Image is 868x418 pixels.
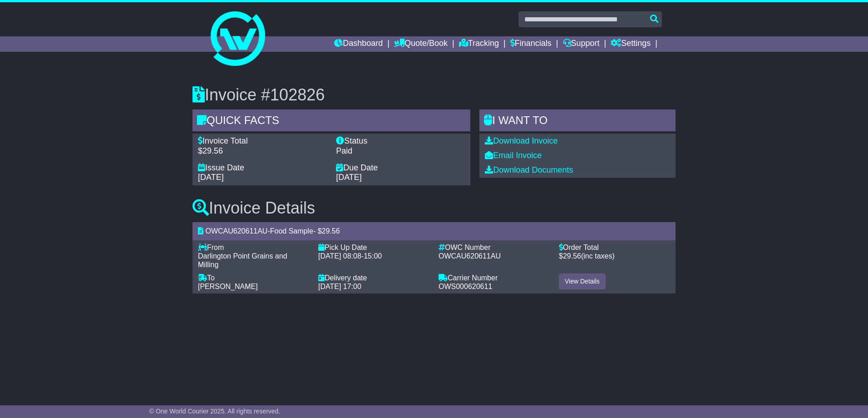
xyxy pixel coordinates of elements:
[485,151,542,160] a: Email Invoice
[198,283,258,290] span: [PERSON_NAME]
[198,252,287,269] span: Darlington Point Grains and Milling
[318,243,429,252] div: Pick Up Date
[394,36,448,52] a: Quote/Book
[198,136,327,146] div: Invoice Total
[439,252,501,260] span: OWCAU620611AU
[559,243,670,252] div: Order Total
[559,274,606,289] a: View Details
[364,252,382,260] span: 15:00
[439,274,550,282] div: Carrier Number
[563,252,581,260] span: 29.56
[459,36,499,52] a: Tracking
[318,274,429,282] div: Delivery date
[336,136,465,146] div: Status
[318,252,429,260] div: -
[318,252,361,260] span: [DATE] 08:08
[439,283,492,290] span: OWS000620611
[510,36,552,52] a: Financials
[479,109,676,134] div: I WANT to
[198,163,327,173] div: Issue Date
[192,109,470,134] div: Quick Facts
[192,86,676,104] h3: Invoice #102826
[318,283,361,290] span: [DATE] 17:00
[439,243,550,252] div: OWC Number
[336,173,465,183] div: [DATE]
[336,146,465,156] div: Paid
[270,227,313,235] span: Food Sample
[485,136,557,145] a: Download Invoice
[334,36,383,52] a: Dashboard
[198,243,309,252] div: From
[192,222,676,240] div: - - $
[198,173,327,183] div: [DATE]
[205,227,267,235] span: OWCAU620611AU
[336,163,465,173] div: Due Date
[485,165,573,174] a: Download Documents
[563,36,600,52] a: Support
[611,36,651,52] a: Settings
[559,252,670,260] div: $ (inc taxes)
[192,199,676,217] h3: Invoice Details
[198,146,327,156] div: $29.56
[322,227,340,235] span: 29.56
[149,408,281,415] span: © One World Courier 2025. All rights reserved.
[198,274,309,282] div: To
